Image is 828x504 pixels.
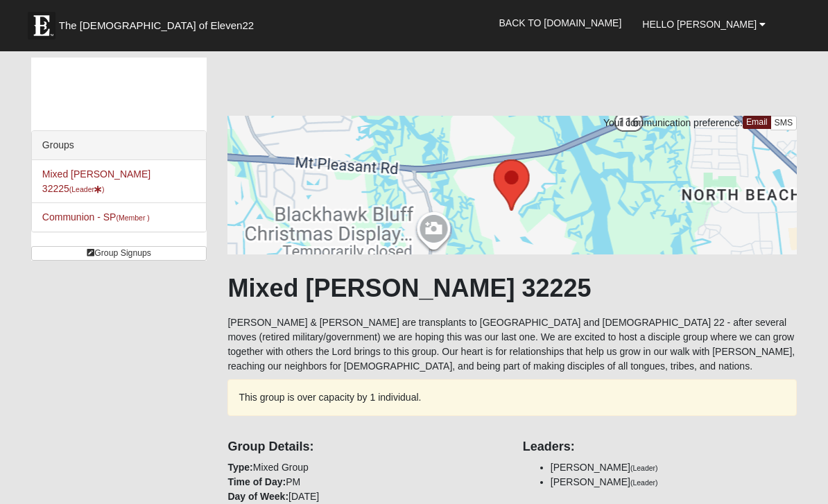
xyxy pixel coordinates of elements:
[42,168,150,194] a: Mixed [PERSON_NAME] 32225(Leader)
[31,246,207,261] a: Group Signups
[551,475,797,489] li: [PERSON_NAME]
[116,214,149,222] small: (Member )
[488,6,632,40] a: Back to [DOMAIN_NAME]
[32,131,207,160] div: Groups
[59,19,254,33] span: The [DEMOGRAPHIC_DATA] of Eleven22
[603,117,743,128] span: Your communication preference:
[227,476,286,487] strong: Time of Day:
[551,460,797,475] li: [PERSON_NAME]
[227,462,252,473] strong: Type:
[227,440,501,455] h4: Group Details:
[227,273,797,303] h1: Mixed [PERSON_NAME] 32225
[21,5,298,40] a: The [DEMOGRAPHIC_DATA] of Eleven22
[743,116,771,129] a: Email
[632,7,776,42] a: Hello [PERSON_NAME]
[28,12,55,40] img: Eleven22 logo
[642,19,757,30] span: Hello [PERSON_NAME]
[630,464,658,472] small: (Leader)
[227,379,797,416] div: This group is over capacity by 1 individual.
[770,116,797,130] a: SMS
[69,185,105,193] small: (Leader )
[42,211,150,223] a: Communion - SP(Member )
[523,440,797,455] h4: Leaders:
